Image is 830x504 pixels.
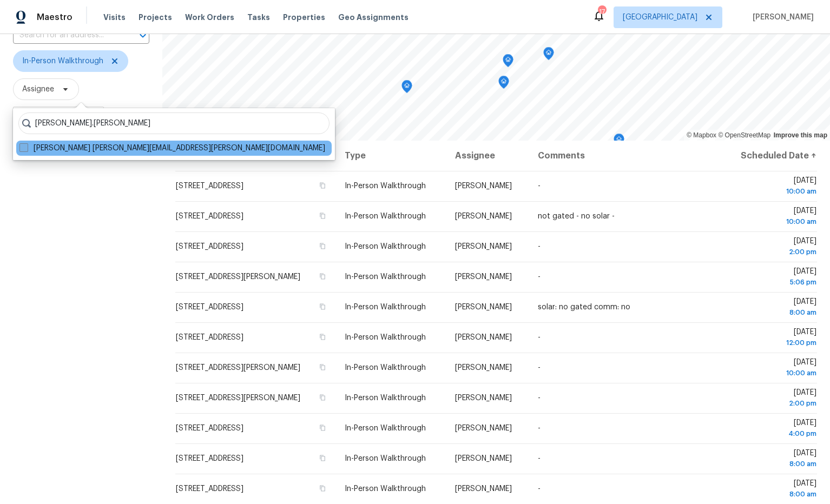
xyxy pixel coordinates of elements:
div: Map marker [543,47,554,64]
span: [STREET_ADDRESS] [176,455,243,462]
div: 12:00 pm [730,337,816,348]
span: - [538,455,541,462]
span: In-Person Walkthrough [345,303,426,311]
span: [PERSON_NAME] [455,334,512,341]
span: [GEOGRAPHIC_DATA] [623,12,697,23]
span: [STREET_ADDRESS] [176,243,243,250]
span: [STREET_ADDRESS] [176,182,243,190]
span: In-Person Walkthrough [22,56,103,67]
span: [DATE] [730,328,816,348]
span: [STREET_ADDRESS] [176,213,243,220]
span: In-Person Walkthrough [345,334,426,341]
span: - [538,425,541,432]
label: [PERSON_NAME] [PERSON_NAME][EMAIL_ADDRESS][PERSON_NAME][DOMAIN_NAME] [19,143,325,154]
span: In-Person Walkthrough [345,425,426,432]
button: Copy Address [318,302,327,311]
div: 17 [598,6,605,17]
span: [STREET_ADDRESS] [176,485,243,493]
button: Copy Address [318,271,327,281]
button: Copy Address [318,362,327,372]
span: [DATE] [730,419,816,439]
span: [DATE] [730,298,816,318]
span: [PERSON_NAME] [748,12,814,23]
th: Comments [529,141,722,171]
button: Copy Address [318,241,327,251]
div: 10:00 am [730,186,816,197]
div: Map marker [602,141,613,157]
a: OpenStreetMap [718,131,770,139]
button: Copy Address [318,393,327,402]
th: Type [336,141,446,171]
div: 2:00 pm [730,398,816,409]
span: [PERSON_NAME] [455,364,512,372]
span: In-Person Walkthrough [345,243,426,250]
span: In-Person Walkthrough [345,485,426,493]
span: [DATE] [730,480,816,500]
span: [PERSON_NAME] [455,303,512,311]
th: Assignee [446,141,529,171]
div: Map marker [503,54,513,71]
span: - [538,394,541,402]
span: [DATE] [730,237,816,257]
span: Work Orders [185,12,234,23]
span: - [538,182,541,190]
div: 10:00 am [730,368,816,379]
span: [STREET_ADDRESS] [176,425,243,432]
span: - [538,334,541,341]
button: Copy Address [318,483,327,493]
span: In-Person Walkthrough [345,273,426,281]
span: [DATE] [730,389,816,409]
div: Map marker [401,80,412,97]
span: - [538,243,541,250]
span: [STREET_ADDRESS] [176,334,243,341]
span: [DATE] [730,268,816,288]
span: Maestro [37,12,73,23]
span: Projects [139,12,172,23]
span: [PERSON_NAME] [455,273,512,281]
input: Search for an address... [13,27,119,44]
span: In-Person Walkthrough [345,182,426,190]
span: Assignee [22,84,54,95]
span: [DATE] [730,177,816,197]
span: In-Person Walkthrough [345,455,426,462]
button: Open [135,28,150,43]
span: solar: no gated comm: no [538,303,630,311]
a: Mapbox [687,131,716,139]
span: [STREET_ADDRESS] [176,303,243,311]
span: [DATE] [730,359,816,379]
button: Copy Address [318,181,327,190]
div: Map marker [614,134,624,150]
span: [PERSON_NAME] [455,485,512,493]
button: Copy Address [318,211,327,221]
span: [PERSON_NAME] [455,182,512,190]
span: In-Person Walkthrough [345,394,426,402]
span: Tasks [247,14,270,21]
span: [STREET_ADDRESS][PERSON_NAME] [176,273,300,281]
button: Copy Address [318,423,327,433]
div: 10:00 am [730,216,816,227]
div: 8:00 am [730,459,816,469]
div: 5:06 pm [730,277,816,288]
span: [STREET_ADDRESS][PERSON_NAME] [176,394,300,402]
span: [PERSON_NAME] [455,455,512,462]
span: [DATE] [730,207,816,227]
div: 4:00 pm [730,428,816,439]
span: Properties [283,12,325,23]
div: 2:00 pm [730,247,816,257]
button: Copy Address [318,453,327,463]
span: not gated - no solar - [538,213,615,220]
span: Geo Assignments [338,12,409,23]
span: [PERSON_NAME] [455,213,512,220]
span: [PERSON_NAME] [455,425,512,432]
button: Copy Address [318,332,327,342]
span: In-Person Walkthrough [345,213,426,220]
span: [DATE] [730,449,816,469]
span: - [538,364,541,372]
span: [STREET_ADDRESS][PERSON_NAME] [176,364,300,372]
span: - [538,485,541,493]
th: Scheduled Date ↑ [722,141,817,171]
a: Improve this map [774,131,827,139]
div: 8:00 am [730,489,816,500]
div: 8:00 am [730,307,816,318]
span: - [538,273,541,281]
